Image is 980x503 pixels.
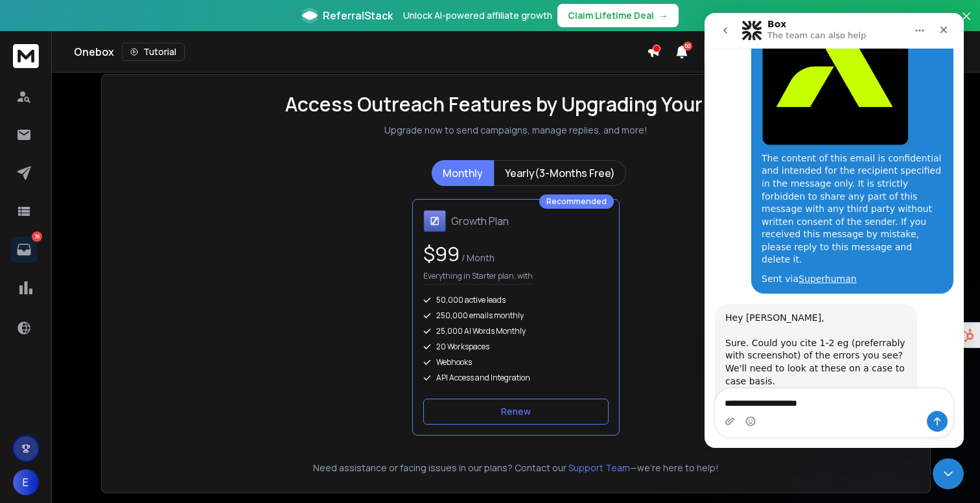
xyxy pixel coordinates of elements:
[539,194,614,209] div: Recommended
[451,213,509,229] h1: Growth Plan
[423,310,609,321] div: 250,000 emails monthly
[423,373,609,383] div: API Access and Integration
[222,398,243,419] button: Send a message…
[57,260,239,273] div: Sent via
[11,376,248,398] textarea: Message…
[423,342,609,352] div: 20 Workspaces
[423,240,460,267] span: $ 99
[13,469,39,495] button: E
[285,93,747,116] h1: Access Outreach Features by Upgrading Your Plan
[933,458,964,489] iframe: Intercom live chat
[20,403,30,414] button: Upload attachment
[403,9,552,22] p: Unlock AI-powered affiliate growth
[705,13,964,448] iframe: To enrich screen reader interactions, please activate Accessibility in Grammarly extension settings
[21,299,202,439] div: Hey [PERSON_NAME], Sure. Could you cite 1-2 eg (preferrably with screenshot) of the errors you se...
[384,124,647,137] p: Upgrade now to send campaigns, manage replies, and more!
[10,291,213,447] div: Hey [PERSON_NAME],Sure. Could you cite 1-2 eg (preferrably with screenshot) of the errors you see...
[423,295,609,305] div: 50,000 active leads
[958,8,975,39] button: Close banner
[120,462,912,474] p: Need assistance or facing issues in our plans? Contact our —we're here to help!
[423,210,446,232] img: Growth Plan icon
[683,41,692,51] span: 50
[323,8,393,23] span: ReferralStack
[57,139,239,253] div: The content of this email is confidential and intended for the recipient specified in the message...
[41,403,51,414] button: Emoji picker
[94,261,152,271] a: Superhuman
[568,462,630,474] button: Support Team
[10,291,249,457] div: Rohan says…
[423,271,533,285] p: Everything in Starter plan, with
[423,357,609,368] div: Webhooks
[494,160,626,186] button: Yearly(3-Months Free)
[122,43,185,61] button: Tutorial
[423,326,609,336] div: 25,000 AI Words Monthly
[423,399,609,425] button: Renew
[557,4,679,27] button: Claim Lifetime Deal→
[659,9,668,22] span: →
[32,231,42,242] p: 78
[11,237,37,263] a: 78
[432,160,494,186] button: Monthly
[460,251,495,264] span: / Month
[74,43,647,61] div: Onebox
